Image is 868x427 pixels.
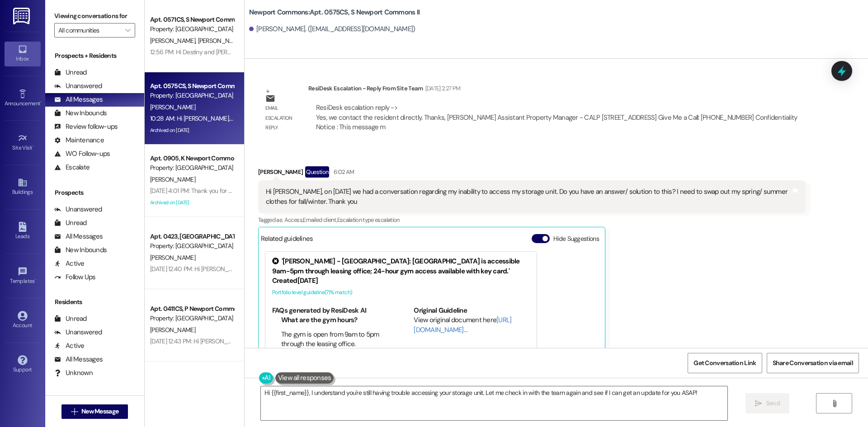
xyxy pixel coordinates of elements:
span: [PERSON_NAME] [198,37,243,45]
label: Hide Suggestions [553,234,599,244]
i:  [71,408,78,415]
div: Question [305,166,329,178]
div: Unanswered [54,81,102,91]
div: Active [54,259,85,268]
div: [DATE] 4:01 PM: Thank you for confirming, [PERSON_NAME]! Please don't hesitate to reach out if th... [150,187,480,195]
li: What are the gym hours? [281,315,388,325]
div: Residents [45,297,144,307]
a: Account [5,308,41,333]
div: Unknown [54,368,93,378]
div: Unread [54,68,87,77]
span: [PERSON_NAME] [150,253,195,262]
button: Share Conversation via email [767,353,859,373]
div: Unanswered [54,205,102,214]
div: [PERSON_NAME]. ([EMAIL_ADDRESS][DOMAIN_NAME]) [249,24,415,34]
div: ResiDesk Escalation - Reply From Site Team [308,84,806,96]
div: '[PERSON_NAME] - [GEOGRAPHIC_DATA]: [GEOGRAPHIC_DATA] is accessible 9am-5pm through leasing offic... [272,257,530,276]
div: Apt. 0905, K Newport Commons II [150,154,234,163]
a: Leads [5,219,41,244]
span: [PERSON_NAME] [150,103,195,111]
div: All Messages [54,355,103,364]
span: [PERSON_NAME] [150,326,195,334]
span: [PERSON_NAME] [150,175,195,183]
span: Access , [284,216,303,224]
div: Property: [GEOGRAPHIC_DATA] [150,241,234,251]
b: Newport Commons: Apt. 0575CS, S Newport Commons II [249,8,420,17]
span: New Message [81,407,118,416]
div: Follow Ups [54,272,96,282]
div: All Messages [54,95,103,104]
div: Active [54,341,85,351]
div: [PERSON_NAME] [258,166,806,181]
div: [DATE] 12:40 PM: Hi [PERSON_NAME], thanks for confirming! Glad to hear your lockout issue is reso... [150,265,720,273]
div: Unread [54,314,87,324]
span: Escalation type escalation [337,216,400,224]
div: Prospects + Residents [45,51,144,61]
a: Support [5,352,41,377]
div: Property: [GEOGRAPHIC_DATA] [150,91,234,100]
div: View original document here [414,315,530,335]
a: Buildings [5,175,41,199]
button: New Message [61,404,128,419]
div: Maintenance [54,136,104,145]
button: Get Conversation Link [688,353,762,373]
a: [URL][DOMAIN_NAME]… [414,315,511,334]
div: Unread [54,218,87,228]
img: ResiDesk Logo [13,8,32,24]
div: Related guidelines [261,234,313,247]
label: Viewing conversations for [54,9,135,23]
span: • [40,99,42,105]
div: New Inbounds [54,245,107,255]
b: FAQs generated by ResiDesk AI [272,306,366,315]
div: Hi [PERSON_NAME], on [DATE] we had a conversation regarding my inability to access my storage uni... [266,187,791,206]
div: Property: [GEOGRAPHIC_DATA] [150,314,234,323]
a: Site Visit • [5,131,41,155]
button: Send [745,393,789,413]
span: Send [766,399,780,408]
a: Inbox [5,42,41,66]
div: [DATE] 2:27 PM [423,84,461,93]
div: Portfolio level guideline ( 71 % match) [272,288,530,297]
div: Archived on [DATE] [149,197,235,208]
div: New Inbounds [54,108,107,118]
div: Tagged as: [258,213,806,226]
div: [DATE] 12:43 PM: Hi [PERSON_NAME]! I'm checking in on your latest work order (MISCELLANEOUS (Exte... [150,337,684,345]
div: Apt. 0423, [GEOGRAPHIC_DATA] I [150,232,234,241]
div: Escalate [54,163,90,172]
div: Apt. 0575CS, S Newport Commons II [150,81,234,91]
div: Apt. 0571CS, S Newport Commons II [150,15,234,24]
div: Prospects [45,188,144,197]
span: Get Conversation Link [693,358,756,368]
span: • [35,277,36,283]
input: All communities [58,23,121,38]
div: Unanswered [54,328,102,337]
i:  [755,400,762,407]
span: Emailed client , [303,216,337,224]
div: Archived on [DATE] [149,125,235,136]
div: ResiDesk escalation reply -> Yes, we contact the resident directly. Thanks, [PERSON_NAME] Assista... [316,103,797,131]
span: [PERSON_NAME] [150,37,198,45]
textarea: Hi {{first_name}}, I understand you're still having trouble accessing your storage unit. Let me c... [261,386,727,420]
div: Email escalation reply [265,103,301,132]
span: • [33,143,34,150]
div: Apt. 0411CS, P Newport Commons II [150,304,234,314]
li: The gym is open from 9am to 5pm through the leasing office. [281,330,388,349]
a: Templates • [5,264,41,288]
span: Share Conversation via email [773,358,853,368]
div: All Messages [54,232,103,241]
i:  [125,27,130,34]
div: WO Follow-ups [54,149,110,159]
div: 6:02 AM [331,167,354,177]
b: Original Guideline [414,306,467,315]
div: 10:28 AM: Hi [PERSON_NAME], I understand you're still having trouble accessing your storage unit.... [150,114,582,122]
div: Property: [GEOGRAPHIC_DATA] [150,163,234,173]
i:  [831,400,838,407]
div: Property: [GEOGRAPHIC_DATA] [150,24,234,34]
div: Review follow-ups [54,122,118,131]
div: Created [DATE] [272,276,530,286]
